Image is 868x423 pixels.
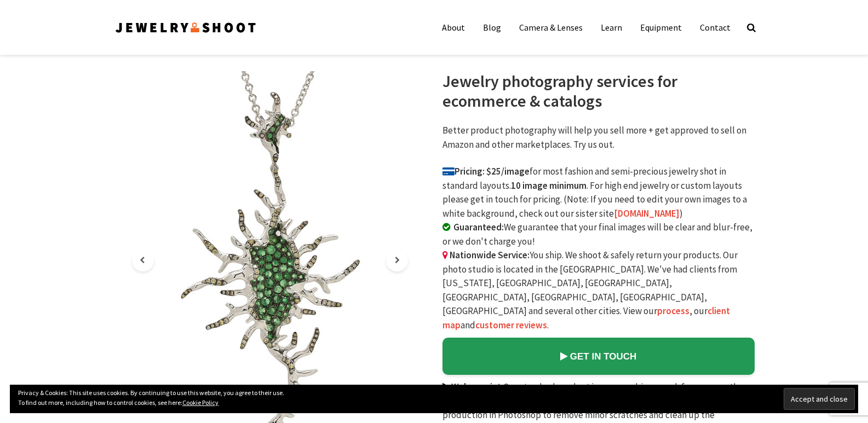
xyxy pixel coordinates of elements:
[182,398,219,407] a: Cookie Policy
[511,179,587,192] b: 10 image minimum
[632,16,690,38] a: Equipment
[434,16,473,38] a: About
[442,305,730,331] a: client map
[114,19,257,36] img: Jewelry Photographer Bay Area - San Francisco | Nationwide via Mail
[475,16,509,38] a: Blog
[692,16,739,38] a: Contact
[453,221,504,233] b: Guaranteed:
[442,71,755,111] h1: Jewelry photography services for ecommerce & catalogs
[614,207,680,219] a: [DOMAIN_NAME]
[442,124,755,152] p: Better product photography will help you sell more + get approved to sell on Amazon and other mar...
[511,16,591,38] a: Camera & Lenses
[593,16,630,38] a: Learn
[450,249,530,261] b: Nationwide Service:
[442,165,530,177] b: Pricing: $25/image
[442,338,755,375] a: GET IN TOUCH
[10,385,858,413] div: Privacy & Cookies: This site uses cookies. By continuing to use this website, you agree to their ...
[784,388,855,410] input: Accept and close
[451,381,503,393] b: Web or print:
[475,319,547,331] a: customer reviews
[657,305,689,317] a: process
